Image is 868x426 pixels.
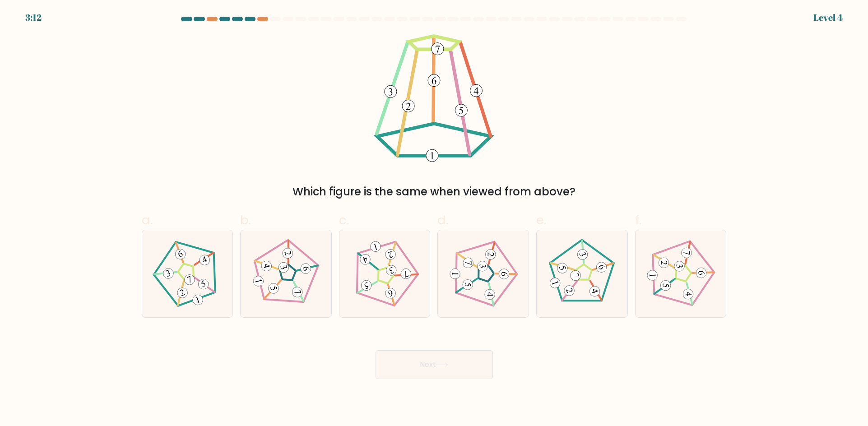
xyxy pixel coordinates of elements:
span: a. [142,211,153,229]
span: d. [437,211,448,229]
span: c. [339,211,349,229]
button: Next [376,350,493,379]
span: b. [240,211,251,229]
div: 3:12 [25,11,42,24]
div: Level 4 [813,11,843,24]
span: e. [536,211,546,229]
div: Which figure is the same when viewed from above? [147,184,721,200]
span: f. [635,211,641,229]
